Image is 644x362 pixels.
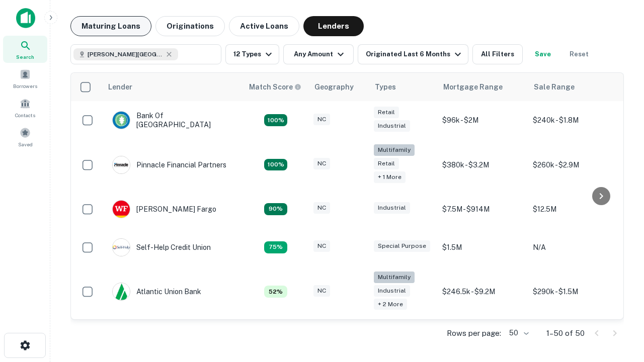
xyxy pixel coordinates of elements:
[505,326,530,340] div: 50
[3,123,47,150] a: Saved
[374,271,415,283] div: Multifamily
[528,73,618,101] th: Sale Range
[16,53,34,61] span: Search
[374,158,399,169] div: Retail
[313,202,330,214] div: NC
[225,44,279,64] button: 12 Types
[18,140,33,148] span: Saved
[563,44,595,64] button: Reset
[314,81,354,93] div: Geography
[13,82,37,90] span: Borrowers
[264,241,287,253] div: Matching Properties: 10, hasApolloMatch: undefined
[112,156,226,174] div: Pinnacle Financial Partners
[112,111,233,129] div: Bank Of [GEOGRAPHIC_DATA]
[374,240,430,252] div: Special Purpose
[3,65,47,92] a: Borrowers
[369,73,437,101] th: Types
[112,238,211,256] div: Self-help Credit Union
[528,228,618,266] td: N/A
[112,200,216,218] div: [PERSON_NAME] Fargo
[374,144,415,156] div: Multifamily
[528,190,618,228] td: $12.5M
[437,228,528,266] td: $1.5M
[528,139,618,190] td: $260k - $2.9M
[437,190,528,228] td: $7.5M - $914M
[374,107,399,118] div: Retail
[264,114,287,126] div: Matching Properties: 14, hasApolloMatch: undefined
[313,285,330,297] div: NC
[16,8,35,28] img: capitalize-icon.png
[113,283,130,300] img: picture
[534,81,575,93] div: Sale Range
[88,50,163,59] span: [PERSON_NAME][GEOGRAPHIC_DATA], [GEOGRAPHIC_DATA]
[113,239,130,256] img: picture
[155,16,225,36] button: Originations
[447,327,501,339] p: Rows per page:
[313,240,330,252] div: NC
[283,44,354,64] button: Any Amount
[443,81,503,93] div: Mortgage Range
[472,44,523,64] button: All Filters
[3,94,47,121] a: Contacts
[375,81,396,93] div: Types
[112,283,201,301] div: Atlantic Union Bank
[264,203,287,215] div: Matching Properties: 12, hasApolloMatch: undefined
[113,201,130,218] img: picture
[437,266,528,317] td: $246.5k - $9.2M
[264,159,287,171] div: Matching Properties: 24, hasApolloMatch: undefined
[113,112,130,129] img: picture
[308,73,369,101] th: Geography
[113,156,130,173] img: picture
[358,44,468,64] button: Originated Last 6 Months
[374,285,410,297] div: Industrial
[3,36,47,63] a: Search
[70,16,151,36] button: Maturing Loans
[264,286,287,298] div: Matching Properties: 7, hasApolloMatch: undefined
[249,81,301,93] div: Capitalize uses an advanced AI algorithm to match your search with the best lender. The match sco...
[229,16,299,36] button: Active Loans
[249,81,299,93] h6: Match Score
[366,48,464,60] div: Originated Last 6 Months
[102,73,243,101] th: Lender
[437,101,528,139] td: $96k - $2M
[15,111,35,119] span: Contacts
[437,73,528,101] th: Mortgage Range
[527,44,559,64] button: Save your search to get updates of matches that match your search criteria.
[528,266,618,317] td: $290k - $1.5M
[374,120,410,132] div: Industrial
[243,73,308,101] th: Capitalize uses an advanced AI algorithm to match your search with the best lender. The match sco...
[303,16,364,36] button: Lenders
[594,249,644,298] iframe: Chat Widget
[546,327,585,339] p: 1–50 of 50
[108,81,132,93] div: Lender
[374,202,410,214] div: Industrial
[528,101,618,139] td: $240k - $1.8M
[437,139,528,190] td: $380k - $3.2M
[374,171,406,183] div: + 1 more
[313,114,330,125] div: NC
[374,299,407,310] div: + 2 more
[313,158,330,169] div: NC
